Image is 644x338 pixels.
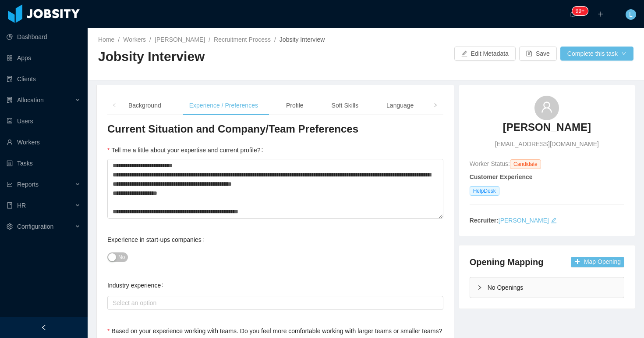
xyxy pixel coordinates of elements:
[7,181,13,187] i: icon: line-chart
[7,202,13,209] i: icon: book
[17,223,53,230] span: Configuration
[107,236,208,243] label: Experience in start-ups companies
[149,36,151,43] span: /
[7,223,13,230] i: icon: setting
[325,96,365,115] div: Soft Skills
[7,49,81,67] a: icon: appstoreApps
[470,217,499,224] strong: Recruiter:
[470,277,624,298] div: icon: rightNo Openings
[470,160,510,167] span: Worker Status:
[572,7,588,15] sup: 2122
[274,36,276,43] span: /
[510,159,541,169] span: Candidate
[560,47,633,61] button: Complete this taskicon: down
[379,96,421,115] div: Language
[17,97,44,104] span: Allocation
[7,70,81,88] a: icon: auditClients
[107,282,167,289] label: Industry experience
[503,120,591,134] h3: [PERSON_NAME]
[123,36,146,43] a: Workers
[118,36,120,43] span: /
[182,96,265,115] div: Experience / Preferences
[7,28,81,46] a: icon: pie-chartDashboard
[98,48,366,66] h2: Jobsity Interview
[519,47,557,61] button: icon: saveSave
[541,101,553,113] i: icon: user
[112,103,117,108] i: icon: left
[7,155,81,172] a: icon: profileTasks
[571,257,624,267] button: icon: plusMap Opening
[570,11,576,17] i: icon: bell
[454,47,516,61] button: icon: editEdit Metadata
[7,133,81,151] a: icon: userWorkers
[279,96,311,115] div: Profile
[98,36,114,43] a: Home
[503,120,591,140] a: [PERSON_NAME]
[629,9,633,20] span: L
[477,285,482,290] i: icon: right
[7,97,13,103] i: icon: solution
[470,186,499,196] span: HelpDesk
[470,256,544,268] h4: Opening Mapping
[495,140,599,149] span: [EMAIL_ADDRESS][DOMAIN_NAME]
[433,103,438,108] i: icon: right
[280,36,325,43] span: Jobsity Interview
[107,252,128,262] button: Experience in start-ups companies
[598,11,604,17] i: icon: plus
[113,298,434,307] div: Select an option
[155,36,205,43] a: [PERSON_NAME]
[7,112,81,130] a: icon: robotUsers
[107,122,443,136] h3: Current Situation and Company/Team Preferences
[499,217,549,224] a: [PERSON_NAME]
[107,327,448,334] label: Based on your experience working with teams. Do you feel more comfortable working with larger tea...
[17,202,26,209] span: HR
[107,147,266,154] label: Tell me a little about your expertise and current profile?
[551,217,557,223] i: icon: edit
[17,181,39,188] span: Reports
[214,36,271,43] a: Recruitment Process
[107,159,443,219] textarea: Tell me a little about your expertise and current profile?
[110,298,115,308] input: Industry experience
[121,96,168,115] div: Background
[118,253,125,262] span: No
[209,36,210,43] span: /
[470,173,533,180] strong: Customer Experience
